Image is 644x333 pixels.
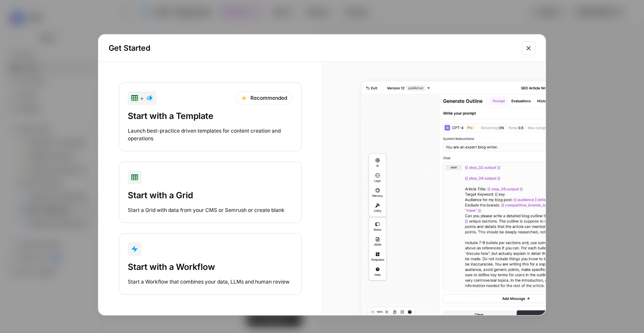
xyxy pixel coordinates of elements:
h2: Get Started [109,42,517,54]
div: + [131,93,153,103]
button: Start with a GridStart a Grid with data from your CMS or Semrush or create blank [119,162,302,223]
div: Start with a Workflow [128,261,293,273]
button: +RecommendedStart with a TemplateLaunch best-practice driven templates for content creation and o... [119,82,302,151]
div: Start with a Grid [128,189,293,201]
div: Start a Workflow that combines your data, LLMs and human review [128,278,293,286]
button: Close modal [522,41,535,55]
div: Start a Grid with data from your CMS or Semrush or create blank [128,206,293,214]
div: Launch best-practice driven templates for content creation and operations [128,127,293,142]
div: Recommended [236,91,293,105]
div: Start with a Template [128,110,293,122]
button: Start with a WorkflowStart a Workflow that combines your data, LLMs and human review [119,233,302,295]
